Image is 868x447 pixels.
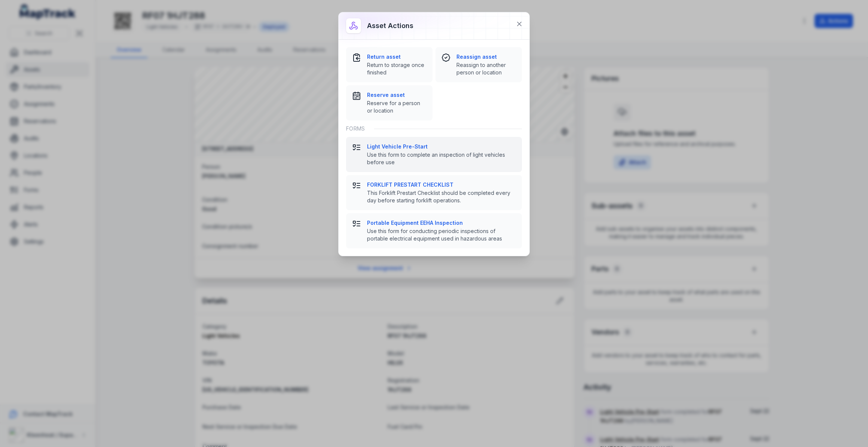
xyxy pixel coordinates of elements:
[367,143,516,150] strong: Light Vehicle Pre-Start
[346,85,433,120] button: Reserve assetReserve for a person or location
[367,53,427,61] strong: Return asset
[346,120,522,137] div: Forms
[367,219,516,227] strong: Portable Equipment EEHA Inspection
[456,61,516,76] span: Reassign to another person or location
[367,61,427,76] span: Return to storage once finished
[367,181,516,189] strong: FORKLIFT PRESTART CHECKLIST
[435,47,522,82] button: Reassign assetReassign to another person or location
[346,175,522,210] button: FORKLIFT PRESTART CHECKLISTThis Forklift Prestart Checklist should be completed every day before ...
[367,151,516,166] span: Use this form to complete an inspection of light vehicles before use
[456,53,516,61] strong: Reassign asset
[346,47,433,82] button: Return assetReturn to storage once finished
[367,99,427,114] span: Reserve for a person or location
[346,213,522,248] button: Portable Equipment EEHA InspectionUse this form for conducting periodic inspections of portable e...
[367,21,413,31] h3: Asset actions
[367,189,516,204] span: This Forklift Prestart Checklist should be completed every day before starting forklift operations.
[346,137,522,172] button: Light Vehicle Pre-StartUse this form to complete an inspection of light vehicles before use
[367,227,516,242] span: Use this form for conducting periodic inspections of portable electrical equipment used in hazard...
[367,91,427,99] strong: Reserve asset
